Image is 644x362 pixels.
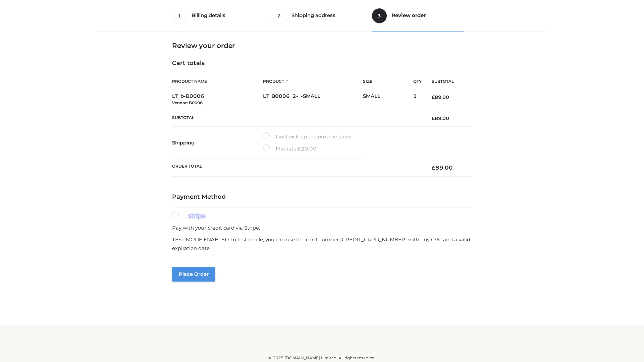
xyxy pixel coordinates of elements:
th: Subtotal [422,74,472,89]
h4: Payment Method [172,193,472,201]
th: Product Name [172,74,263,89]
button: Place order [172,267,215,282]
bdi: 20.00 [298,145,317,152]
small: Vendor: B0006 [172,100,203,105]
td: LT_B0006_2-_-SMALL [263,89,363,110]
th: Subtotal [172,110,422,126]
bdi: 89.00 [432,115,449,121]
span: £ [298,145,301,152]
th: Qty [413,74,422,89]
label: I will pick up the order in store. [263,132,352,141]
th: Size [363,74,410,89]
h3: Review your order [172,42,472,50]
bdi: 89.00 [432,94,449,100]
label: Flat rate: [263,144,317,153]
td: SMALL [363,89,413,110]
span: £ [432,94,435,100]
h4: Cart totals [172,60,472,67]
span: £ [432,115,435,121]
td: LT_b-B0006 [172,89,263,110]
th: Order Total [172,159,422,177]
p: TEST MODE ENABLED. In test mode, you can use the card number [CREDIT_CARD_NUMBER] with any CVC an... [172,235,472,252]
th: Shipping [172,127,263,159]
bdi: 89.00 [432,164,453,171]
td: 1 [413,89,422,110]
div: © 2025 [DOMAIN_NAME] Limited. All rights reserved. [100,355,544,361]
p: Pay with your credit card via Stripe. [172,224,472,232]
span: £ [432,164,435,171]
th: Product # [263,74,363,89]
